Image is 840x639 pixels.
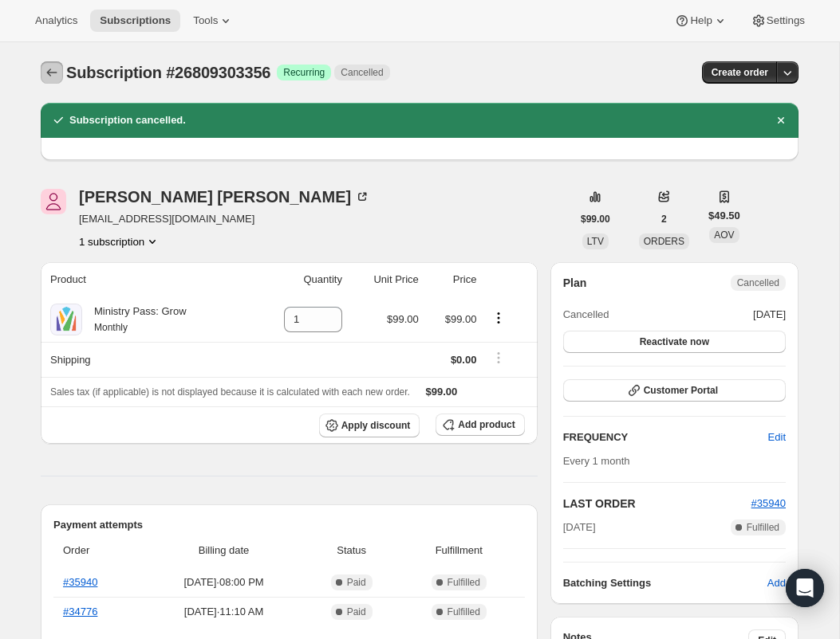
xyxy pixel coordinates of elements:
[341,419,411,432] span: Apply discount
[690,14,712,27] span: Help
[458,418,515,431] span: Add product
[183,10,243,32] button: Tools
[41,262,252,297] th: Product
[644,384,718,397] span: Customer Portal
[563,496,751,512] h2: LAST ORDER
[661,213,667,225] span: 2
[486,349,511,367] button: Shipping actions
[341,66,383,79] span: Cancelled
[63,576,97,588] a: #35940
[79,211,370,227] span: [EMAIL_ADDRESS][DOMAIN_NAME]
[714,229,734,241] span: AOV
[563,455,630,467] span: Every 1 month
[753,307,786,323] span: [DATE]
[94,322,128,333] small: Monthly
[563,575,767,591] h6: Batching Settings
[767,575,786,591] span: Add
[53,517,525,533] h2: Payment attempts
[448,576,480,589] span: Fulfilled
[768,429,786,445] span: Edit
[486,309,511,327] button: Product actions
[702,61,778,84] button: Create order
[148,604,301,620] span: [DATE] · 11:10 AM
[751,497,786,509] a: #35940
[347,606,366,618] span: Paid
[712,66,768,79] span: Create order
[563,307,609,323] span: Cancelled
[741,10,814,32] button: Settings
[252,262,347,297] th: Quantity
[451,354,477,366] span: $0.00
[193,14,218,27] span: Tools
[759,425,795,450] button: Edit
[100,14,171,27] span: Subscriptions
[387,313,419,325] span: $99.00
[41,342,252,377] th: Shipping
[403,543,515,559] span: Fulfillment
[751,496,786,512] button: #35940
[26,10,87,32] button: Analytics
[747,521,779,534] span: Fulfilled
[319,414,420,437] button: Apply discount
[640,335,709,348] span: Reactivate now
[426,386,458,398] span: $99.00
[310,543,393,559] span: Status
[563,331,786,353] button: Reactivate now
[767,14,805,27] span: Settings
[283,66,325,79] span: Recurring
[347,262,424,297] th: Unit Price
[41,189,66,214] span: Timothy Chambers
[786,569,824,607] div: Open Intercom Messenger
[737,276,779,289] span: Cancelled
[35,14,77,27] span: Analytics
[82,304,187,335] div: Ministry Pass: Grow
[347,576,366,589] span: Paid
[563,379,786,402] button: Customer Portal
[50,386,410,398] span: Sales tax (if applicable) is not displayed because it is calculated with each new order.
[90,10,180,32] button: Subscriptions
[758,570,795,596] button: Add
[708,208,740,224] span: $49.50
[63,606,97,617] a: #34776
[445,313,477,325] span: $99.00
[66,64,270,81] span: Subscription #26809303356
[665,10,737,32] button: Help
[148,574,301,590] span: [DATE] · 08:00 PM
[79,233,160,249] button: Product actions
[563,519,596,535] span: [DATE]
[770,109,792,131] button: Dismiss notification
[652,208,676,230] button: 2
[79,189,370,205] div: [PERSON_NAME] [PERSON_NAME]
[644,236,684,247] span: ORDERS
[563,429,768,445] h2: FREQUENCY
[41,61,63,84] button: Subscriptions
[571,208,620,230] button: $99.00
[581,213,610,225] span: $99.00
[448,606,480,618] span: Fulfilled
[587,236,604,247] span: LTV
[69,112,186,128] h2: Subscription cancelled.
[563,275,587,291] h2: Plan
[148,543,301,559] span: Billing date
[50,304,82,335] img: product img
[424,262,482,297] th: Price
[436,414,524,436] button: Add product
[53,533,143,568] th: Order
